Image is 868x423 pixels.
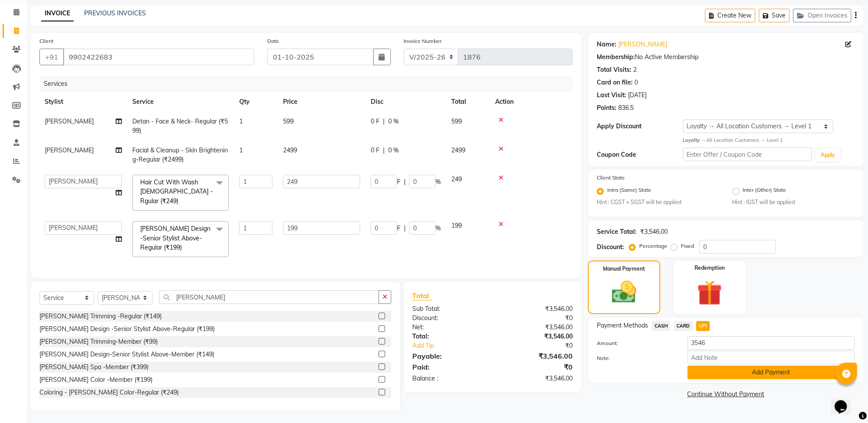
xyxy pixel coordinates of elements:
label: Date [267,37,279,45]
label: Redemption [694,264,725,272]
span: 199 [451,222,462,229]
strong: Loyalty → [683,137,706,143]
div: [DATE] [628,91,647,100]
input: Amount [687,336,855,350]
label: Intra (Same) State [607,186,651,197]
span: 249 [451,175,462,183]
div: Services [40,76,579,92]
div: Membership: [597,53,635,62]
div: Coloring - [PERSON_NAME] Color-Regular (₹249) [39,388,179,397]
div: Discount: [597,243,624,252]
button: Open Invoices [793,9,851,22]
span: [PERSON_NAME] Design -Senior Stylist Above-Regular (₹199) [140,225,210,251]
div: [PERSON_NAME] Design-Senior Stylist Above-Member (₹149) [39,350,214,359]
span: 599 [451,117,462,125]
span: [PERSON_NAME] [45,146,94,154]
a: PREVIOUS INVOICES [84,9,146,17]
label: Invoice Number [404,37,442,45]
div: ₹0 [492,314,579,323]
span: UPI [696,321,710,331]
a: x [178,197,182,205]
span: 2499 [451,146,465,154]
input: Search by Name/Mobile/Email/Code [63,49,254,65]
div: [PERSON_NAME] Trimming -Regular (₹149) [39,312,162,321]
th: Price [278,92,365,112]
span: | [383,117,385,126]
div: 836.5 [618,103,634,113]
div: 2 [633,65,637,74]
a: [PERSON_NAME] [618,40,667,49]
th: Disc [365,92,446,112]
div: Name: [597,40,616,49]
div: Card on file: [597,78,633,87]
span: 2499 [283,146,297,154]
div: No Active Membership [597,53,855,62]
div: Apply Discount [597,122,683,131]
div: Points: [597,103,616,113]
div: [PERSON_NAME] Trimming-Member (₹99) [39,337,158,346]
th: Service [127,92,234,112]
a: INVOICE [41,6,74,21]
img: _gift.svg [689,277,730,308]
div: Discount: [406,314,492,323]
label: Client State [597,174,625,182]
span: [PERSON_NAME] [45,117,94,125]
span: % [436,177,441,187]
div: [PERSON_NAME] Spa -Member (₹399) [39,363,149,372]
div: Total Visits: [597,65,631,74]
div: ₹3,546.00 [492,351,579,361]
div: ₹0 [507,341,579,350]
div: Balance : [406,374,492,383]
th: Stylist [39,92,127,112]
th: Action [490,92,573,112]
button: Create New [705,9,755,22]
th: Total [446,92,490,112]
label: Percentage [639,242,667,250]
div: Total: [406,332,492,341]
span: | [404,177,406,187]
a: Add Tip [406,341,507,350]
span: Payment Methods [597,321,648,330]
small: Hint : CGST + SGST will be applied [597,198,719,206]
span: 0 F [371,146,379,155]
span: 1 [239,117,243,125]
input: Search or Scan [159,290,379,304]
label: Fixed [681,242,694,250]
div: ₹3,546.00 [492,323,579,332]
small: Hint : IGST will be applied [733,198,855,206]
button: Apply [815,148,840,162]
div: ₹3,546.00 [640,227,668,236]
span: 0 F [371,117,379,126]
span: CASH [652,321,670,331]
span: 599 [283,117,294,125]
span: CARD [674,321,693,331]
button: +91 [39,49,64,65]
th: Qty [234,92,278,112]
div: All Location Customers → Level 1 [683,137,855,144]
div: ₹3,546.00 [492,374,579,383]
div: Paid: [406,362,492,372]
span: Facial & Cleanup - Skin Brightening-Regular (₹2499) [132,146,228,163]
div: Service Total: [597,227,637,236]
span: Detan - Face & Neck- Regular (₹599) [132,117,228,134]
a: Continue Without Payment [590,390,862,399]
label: Client [39,37,53,45]
img: _cash.svg [604,278,644,306]
div: Payable: [406,351,492,361]
input: Enter Offer / Coupon Code [683,148,812,161]
div: [PERSON_NAME] Design -Senior Stylist Above-Regular (₹199) [39,324,215,334]
button: Save [759,9,790,22]
div: ₹3,546.00 [492,304,579,314]
label: Inter (Other) State [743,186,787,197]
div: ₹3,546.00 [492,332,579,341]
span: 0 % [388,146,399,155]
div: 0 [634,78,638,87]
div: Coupon Code [597,150,683,159]
a: x [182,243,186,251]
label: Amount: [590,339,680,347]
label: Note: [590,354,680,362]
span: Total [412,291,432,300]
span: F [397,224,400,233]
iframe: chat widget [831,388,859,414]
div: [PERSON_NAME] Color -Member (₹199) [39,375,152,384]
